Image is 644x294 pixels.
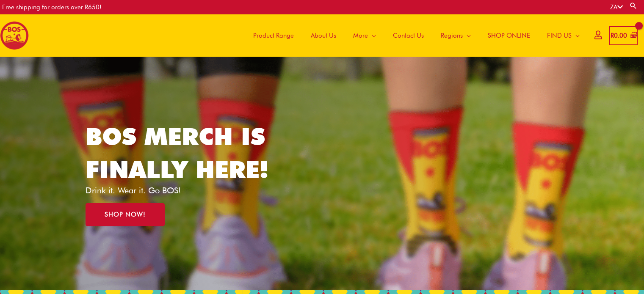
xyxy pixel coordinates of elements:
[86,186,281,195] p: Drink it. Wear it. Go BOS!
[384,14,432,57] a: Contact Us
[629,2,638,10] a: Search button
[302,14,345,57] a: About Us
[432,14,479,57] a: Regions
[253,23,294,48] span: Product Range
[611,32,627,39] bdi: 0.00
[86,203,165,226] a: SHOP NOW!
[86,122,268,184] a: BOS MERCH IS FINALLY HERE!
[238,14,588,57] nav: Site Navigation
[311,23,336,48] span: About Us
[353,23,368,48] span: More
[393,23,424,48] span: Contact Us
[547,23,572,48] span: FIND US
[609,26,638,45] a: View Shopping Cart, empty
[610,3,623,11] a: ZA
[105,212,146,218] span: SHOP NOW!
[488,23,530,48] span: SHOP ONLINE
[479,14,539,57] a: SHOP ONLINE
[345,14,384,57] a: More
[245,14,302,57] a: Product Range
[441,23,463,48] span: Regions
[611,32,614,39] span: R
